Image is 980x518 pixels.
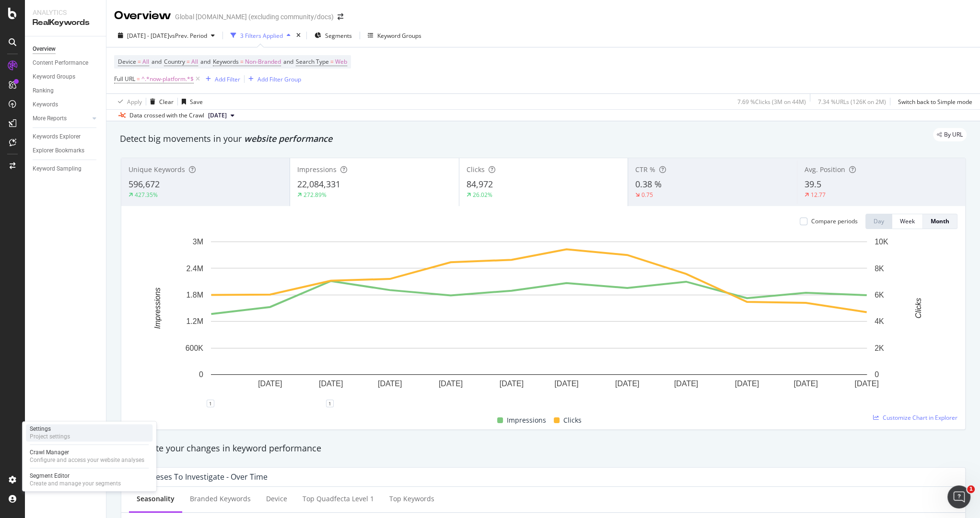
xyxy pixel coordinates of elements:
[33,132,99,142] a: Keywords Explorer
[33,146,99,156] a: Explorer Bookmarks
[33,114,67,124] div: More Reports
[325,32,352,40] span: Segments
[467,178,493,190] span: 84,972
[735,380,759,388] text: [DATE]
[33,58,99,68] a: Content Performance
[892,214,923,229] button: Week
[635,178,662,190] span: 0.38 %
[33,17,98,28] div: RealKeywords
[204,110,238,121] button: [DATE]
[118,58,136,66] span: Device
[33,100,99,110] a: Keywords
[873,414,957,422] a: Customize Chart in Explorer
[883,414,957,422] span: Customize Chart in Explorer
[875,370,879,379] text: 0
[207,400,214,407] div: 1
[294,31,303,40] div: times
[297,178,340,190] span: 22,084,331
[467,165,485,174] span: Clicks
[30,456,144,464] div: Configure and access your website analyses
[138,58,141,66] span: =
[257,75,301,83] div: Add Filter Group
[142,55,149,69] span: All
[563,414,582,426] span: Clicks
[146,94,174,109] button: Clear
[137,75,140,83] span: =
[26,471,152,488] a: Segment EditorCreate and manage your segments
[30,472,121,480] div: Segment Editor
[202,73,240,85] button: Add Filter
[811,217,858,225] div: Compare periods
[127,32,169,40] span: [DATE] - [DATE]
[30,433,70,440] div: Project settings
[114,8,171,24] div: Overview
[473,191,492,199] div: 26.02%
[894,94,972,109] button: Switch back to Simple mode
[635,165,655,174] span: CTR %
[169,32,207,40] span: vs Prev. Period
[914,298,922,319] text: Clicks
[898,98,972,106] div: Switch back to Simple mode
[129,237,949,403] svg: A chart.
[500,380,524,388] text: [DATE]
[26,424,152,441] a: SettingsProject settings
[818,98,886,106] div: 7.34 % URLs ( 126K on 2M )
[875,317,884,325] text: 4K
[793,380,817,388] text: [DATE]
[875,291,884,299] text: 6K
[186,317,203,325] text: 1.2M
[854,380,878,388] text: [DATE]
[283,58,293,66] span: and
[319,380,343,388] text: [DATE]
[875,264,884,272] text: 8K
[33,164,82,174] div: Keyword Sampling
[554,380,578,388] text: [DATE]
[200,58,210,66] span: and
[187,58,190,66] span: =
[967,485,975,493] span: 1
[805,165,845,174] span: Avg. Position
[900,217,915,225] div: Week
[141,72,194,86] span: ^.*now-platform.*$
[865,214,892,229] button: Day
[389,494,434,504] div: Top Keywords
[33,86,54,96] div: Ranking
[129,111,204,120] div: Data crossed with the Crawl
[152,58,162,66] span: and
[159,98,174,106] div: Clear
[190,494,251,504] div: Branded Keywords
[303,494,374,504] div: Top quadfecta Level 1
[186,291,203,299] text: 1.8M
[33,72,99,82] a: Keyword Groups
[245,55,281,69] span: Non-Branded
[120,442,967,455] div: Investigate your changes in keyword performance
[33,132,81,142] div: Keywords Explorer
[193,238,203,246] text: 3M
[164,58,185,66] span: Country
[674,380,698,388] text: [DATE]
[875,344,884,352] text: 2K
[128,178,160,190] span: 596,672
[26,448,152,465] a: Crawl ManagerConfigure and access your website analyses
[364,28,425,43] button: Keyword Groups
[737,98,806,106] div: 7.69 % Clicks ( 3M on 44M )
[208,111,227,120] span: 2025 Aug. 29th
[227,28,294,43] button: 3 Filters Applied
[33,146,84,156] div: Explorer Bookmarks
[129,472,268,482] div: Hypotheses to Investigate - Over Time
[33,58,88,68] div: Content Performance
[258,380,282,388] text: [DATE]
[215,75,240,83] div: Add Filter
[303,191,327,199] div: 272.89%
[135,191,158,199] div: 427.35%
[947,485,970,508] iframe: Intercom live chat
[213,58,239,66] span: Keywords
[33,114,90,124] a: More Reports
[33,100,58,110] div: Keywords
[811,191,826,199] div: 12.77
[153,288,162,329] text: Impressions
[297,165,337,174] span: Impressions
[128,165,185,174] span: Unique Keywords
[805,178,821,190] span: 39.5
